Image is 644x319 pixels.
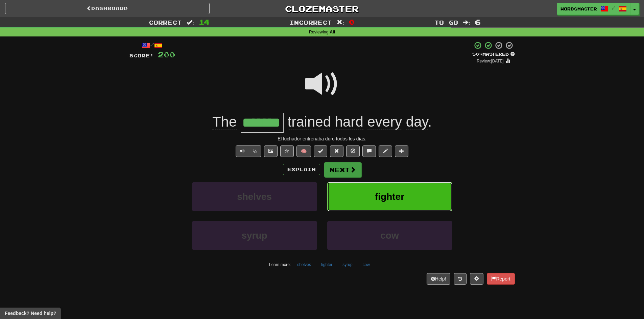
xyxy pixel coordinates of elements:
button: Discuss sentence (alt+u) [362,145,376,157]
span: . [284,114,432,130]
button: Show image (alt+x) [264,145,278,157]
a: Dashboard [5,3,210,14]
button: 🧠 [296,145,311,157]
button: syrup [192,221,317,250]
button: fighter [327,182,452,211]
a: Wordsmaster / [557,3,630,15]
button: ½ [249,145,262,157]
button: Play sentence audio (ctl+space) [236,145,249,157]
button: Help! [427,273,451,285]
span: / [612,5,615,10]
div: Mastered [472,51,515,57]
span: : [187,20,194,25]
span: Open feedback widget [5,310,56,317]
div: Text-to-speech controls [234,145,262,157]
span: fighter [375,191,404,202]
button: shelves [192,182,317,211]
button: cow [359,260,374,270]
span: Score: [129,53,154,58]
span: Correct [149,19,182,26]
strong: All [330,30,335,34]
span: hard [335,114,363,130]
span: syrup [241,230,267,241]
span: : [337,20,344,25]
button: Add to collection (alt+a) [395,145,408,157]
span: To go [434,19,458,26]
span: day [406,114,428,130]
button: Report [487,273,515,285]
button: Edit sentence (alt+d) [379,145,392,157]
span: trained [288,114,331,130]
button: Favorite sentence (alt+f) [280,145,294,157]
span: : [463,20,470,25]
small: Review: [DATE] [477,59,504,63]
span: shelves [237,191,272,202]
button: cow [327,221,452,250]
button: Next [324,162,362,178]
button: syrup [339,260,356,270]
span: 0 [349,18,355,26]
a: Clozemaster [220,3,424,15]
span: 200 [158,50,175,59]
span: Incorrect [289,19,332,26]
button: fighter [317,260,336,270]
button: shelves [293,260,315,270]
span: 50 % [472,51,482,57]
button: Set this sentence to 100% Mastered (alt+m) [314,145,327,157]
button: Explain [283,164,320,175]
div: / [129,41,175,50]
div: El luchador entrenaba duro todos los días. [129,135,515,142]
span: 14 [199,18,210,26]
span: 6 [475,18,481,26]
button: Reset to 0% Mastered (alt+r) [330,145,343,157]
span: cow [380,230,399,241]
span: The [212,114,237,130]
small: Learn more: [269,262,291,267]
span: Wordsmaster [560,6,597,12]
span: every [367,114,402,130]
button: Round history (alt+y) [454,273,467,285]
button: Ignore sentence (alt+i) [346,145,360,157]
